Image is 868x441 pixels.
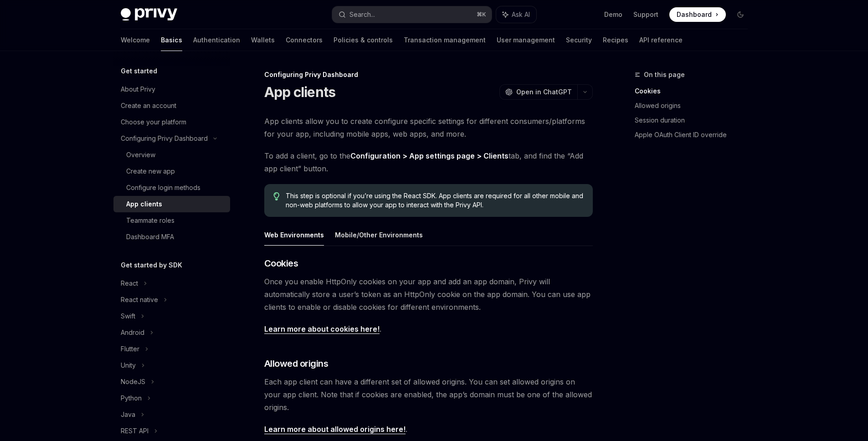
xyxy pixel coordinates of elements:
svg: Tip [273,192,280,200]
a: Apple OAuth Client ID override [635,128,755,142]
a: Dashboard [669,7,726,22]
a: Configuration > App settings page > Clients [350,151,508,161]
a: Allowed origins [635,98,755,113]
a: Cookies [635,84,755,98]
a: Recipes [603,29,628,51]
button: Open in ChatGPT [499,84,577,100]
a: User management [497,29,555,51]
button: Search...⌘K [332,6,492,23]
a: Learn more about allowed origins here! [264,425,406,434]
div: Search... [349,9,375,20]
div: Create new app [126,166,175,177]
a: Transaction management [404,29,486,51]
div: Dashboard MFA [126,231,174,242]
div: React native [121,294,158,305]
span: Each app client can have a different set of allowed origins. You can set allowed origins on your ... [264,375,593,414]
div: Overview [126,149,155,160]
a: Learn more about cookies here! [264,324,380,334]
div: App clients [126,199,162,210]
div: NodeJS [121,376,145,387]
div: Configure login methods [126,182,200,193]
div: Choose your platform [121,117,186,128]
a: Choose your platform [113,114,230,130]
span: ⌘ K [477,11,486,18]
a: About Privy [113,81,230,97]
div: About Privy [121,84,155,95]
a: Dashboard MFA [113,229,230,245]
span: . [264,423,593,436]
a: Create an account [113,97,230,114]
span: On this page [644,69,685,80]
a: Policies & controls [334,29,393,51]
span: Once you enable HttpOnly cookies on your app and add an app domain, Privy will automatically stor... [264,275,593,313]
div: Teammate roles [126,215,175,226]
a: Overview [113,147,230,163]
div: Android [121,327,144,338]
a: Authentication [193,29,240,51]
span: Dashboard [677,10,712,19]
a: Session duration [635,113,755,128]
a: Welcome [121,29,150,51]
div: React [121,278,138,289]
a: Demo [604,10,622,19]
div: Swift [121,311,135,322]
span: . [264,323,593,335]
h1: App clients [264,84,336,100]
a: Security [566,29,592,51]
a: Create new app [113,163,230,179]
div: Create an account [121,100,176,111]
div: Flutter [121,344,139,354]
span: Ask AI [512,10,530,19]
span: Open in ChatGPT [516,87,572,97]
a: Basics [161,29,182,51]
button: Ask AI [496,6,536,23]
span: This step is optional if you’re using the React SDK. App clients are required for all other mobil... [286,191,583,210]
div: Java [121,409,135,420]
a: Support [633,10,658,19]
button: Mobile/Other Environments [335,224,423,246]
a: Configure login methods [113,179,230,196]
div: Configuring Privy Dashboard [264,70,593,79]
h5: Get started by SDK [121,260,182,271]
div: Unity [121,360,136,371]
button: Toggle dark mode [733,7,748,22]
span: Allowed origins [264,357,329,370]
button: Web Environments [264,224,324,246]
a: Teammate roles [113,212,230,229]
a: API reference [639,29,683,51]
span: Cookies [264,257,298,270]
a: App clients [113,196,230,212]
div: Python [121,393,142,404]
img: dark logo [121,8,177,21]
span: To add a client, go to the tab, and find the “Add app client” button. [264,149,593,175]
span: App clients allow you to create configure specific settings for different consumers/platforms for... [264,115,593,140]
a: Wallets [251,29,275,51]
div: REST API [121,426,149,436]
a: Connectors [286,29,323,51]
h5: Get started [121,66,157,77]
div: Configuring Privy Dashboard [121,133,208,144]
